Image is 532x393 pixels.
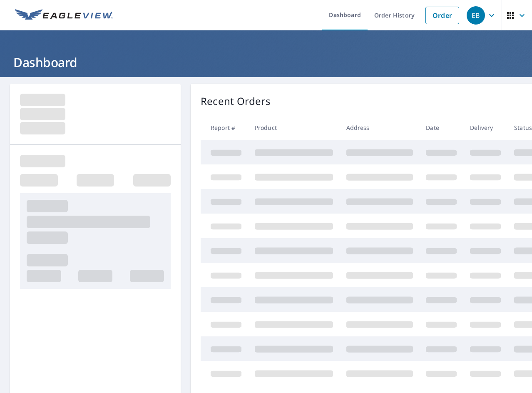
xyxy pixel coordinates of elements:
[201,115,248,140] th: Report #
[201,94,271,109] p: Recent Orders
[425,7,459,24] a: Order
[248,115,340,140] th: Product
[15,9,113,22] img: EV Logo
[467,6,485,25] div: EB
[419,115,463,140] th: Date
[463,115,507,140] th: Delivery
[10,54,522,71] h1: Dashboard
[340,115,420,140] th: Address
